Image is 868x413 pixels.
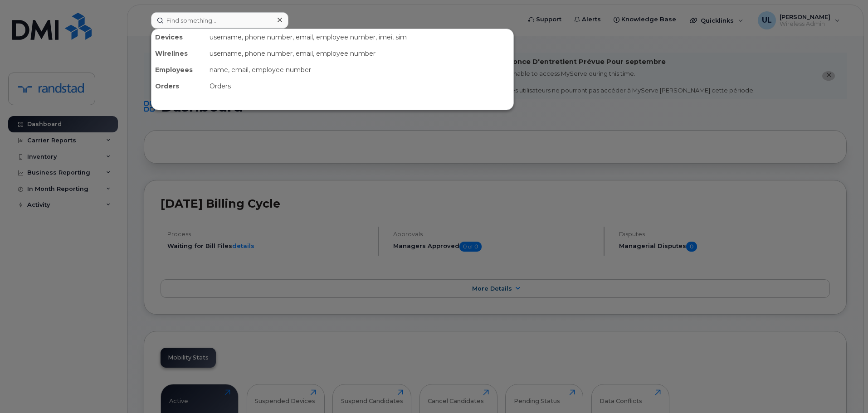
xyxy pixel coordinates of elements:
[206,29,513,45] div: username, phone number, email, employee number, imei, sim
[206,78,513,94] div: Orders
[151,45,206,62] div: Wirelines
[151,29,206,45] div: Devices
[206,62,513,78] div: name, email, employee number
[206,45,513,62] div: username, phone number, email, employee number
[151,62,206,78] div: Employees
[151,78,206,94] div: Orders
